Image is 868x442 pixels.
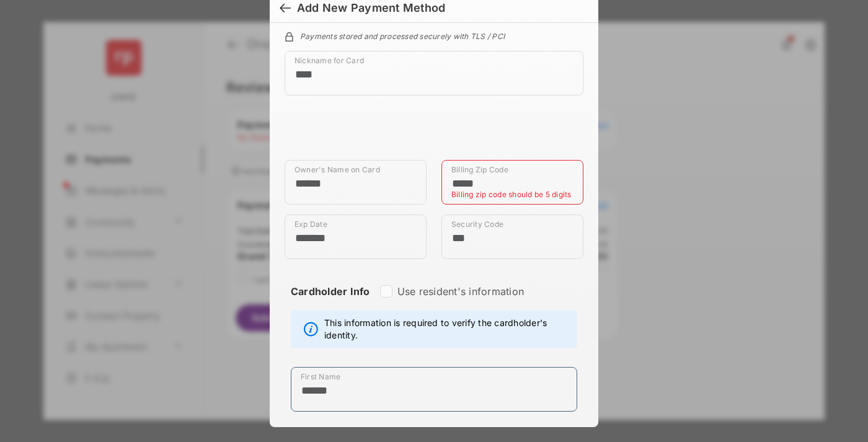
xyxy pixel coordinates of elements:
label: Use resident's information [397,285,524,298]
div: Add New Payment Method [297,1,445,15]
strong: Cardholder Info [291,285,370,320]
span: This information is required to verify the cardholder's identity. [324,317,570,342]
iframe: Credit card field [285,105,583,160]
div: Payments stored and processed securely with TLS / PCI [285,30,583,41]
